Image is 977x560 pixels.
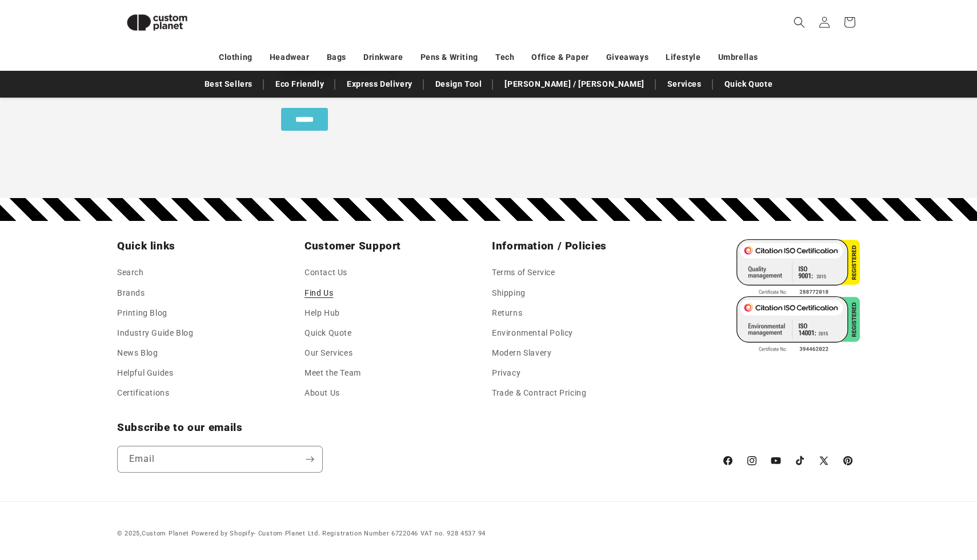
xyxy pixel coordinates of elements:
a: Quick Quote [305,323,352,343]
a: Custom Planet [142,530,189,537]
a: Search [117,265,144,283]
a: News Blog [117,343,158,363]
img: Custom Planet [117,5,197,41]
summary: Search [787,10,812,35]
a: Brands [117,283,145,303]
a: Environmental Policy [492,323,573,343]
h2: Customer Support [305,239,485,253]
a: Trade & Contract Pricing [492,383,586,403]
a: Help Hub [305,303,340,323]
a: About Us [305,383,340,403]
button: Subscribe [297,446,322,473]
a: Eco Friendly [270,74,330,94]
h2: Subscribe to our emails [117,421,710,434]
a: Quick Quote [719,74,779,94]
a: Contact Us [305,265,347,283]
h2: Quick links [117,239,298,253]
a: Design Tool [430,74,488,94]
a: Giveaways [606,47,648,67]
a: Umbrellas [718,47,758,67]
img: ISO 9001 Certified [736,239,860,296]
a: Returns [492,303,522,323]
a: Bags [327,47,346,67]
a: Privacy [492,363,520,383]
small: - Custom Planet Ltd. Registration Number 6722046 VAT no. 928 4537 94 [191,530,486,537]
a: Printing Blog [117,303,167,323]
a: Tech [495,47,514,67]
a: Shipping [492,283,526,303]
a: Drinkware [363,47,403,67]
a: Clothing [219,47,253,67]
a: Office & Paper [531,47,588,67]
a: Lifestyle [666,47,700,67]
h2: Information / Policies [492,239,672,253]
a: Express Delivery [341,74,418,94]
img: ISO 14001 Certified [736,296,860,353]
a: Terms of Service [492,265,555,283]
iframe: Chat Widget [781,437,977,560]
a: Find Us [305,283,333,303]
a: Certifications [117,383,169,403]
small: © 2025, [117,530,189,537]
a: Meet the Team [305,363,361,383]
a: Industry Guide Blog [117,323,193,343]
a: Services [662,74,707,94]
a: Our Services [305,343,353,363]
a: Headwear [270,47,310,67]
a: Pens & Writing [421,47,478,67]
a: [PERSON_NAME] / [PERSON_NAME] [499,74,650,94]
a: Modern Slavery [492,343,551,363]
a: Best Sellers [199,74,258,94]
a: Powered by Shopify [191,530,254,537]
a: Helpful Guides [117,363,173,383]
